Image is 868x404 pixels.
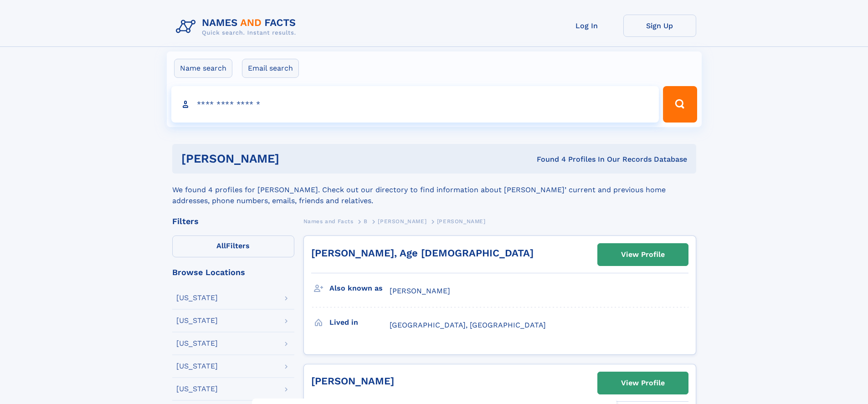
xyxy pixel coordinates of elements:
[172,174,696,206] div: We found 4 profiles for [PERSON_NAME]. Check out our directory to find information about [PERSON_...
[390,286,450,295] span: [PERSON_NAME]
[663,86,697,123] button: Search Button
[311,375,394,387] a: [PERSON_NAME]
[172,235,294,257] label: Filters
[364,218,368,225] span: B
[329,315,390,330] h3: Lived in
[311,247,534,259] a: [PERSON_NAME], Age [DEMOGRAPHIC_DATA]
[172,217,294,225] div: Filters
[621,244,665,265] div: View Profile
[216,241,226,250] span: All
[598,244,688,266] a: View Profile
[550,15,623,37] a: Log In
[598,372,688,394] a: View Profile
[176,363,218,370] div: [US_STATE]
[364,215,368,227] a: B
[623,15,696,37] a: Sign Up
[408,154,687,164] div: Found 4 Profiles In Our Records Database
[437,218,486,225] span: [PERSON_NAME]
[172,15,303,39] img: Logo Names and Facts
[176,294,218,302] div: [US_STATE]
[174,59,232,78] label: Name search
[242,59,299,78] label: Email search
[621,373,665,394] div: View Profile
[172,268,294,276] div: Browse Locations
[378,218,426,225] span: [PERSON_NAME]
[303,215,354,227] a: Names and Facts
[390,321,546,329] span: [GEOGRAPHIC_DATA], [GEOGRAPHIC_DATA]
[171,86,659,123] input: search input
[176,385,218,393] div: [US_STATE]
[329,281,390,296] h3: Also known as
[181,153,408,164] h1: [PERSON_NAME]
[176,340,218,347] div: [US_STATE]
[176,317,218,324] div: [US_STATE]
[378,215,426,227] a: [PERSON_NAME]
